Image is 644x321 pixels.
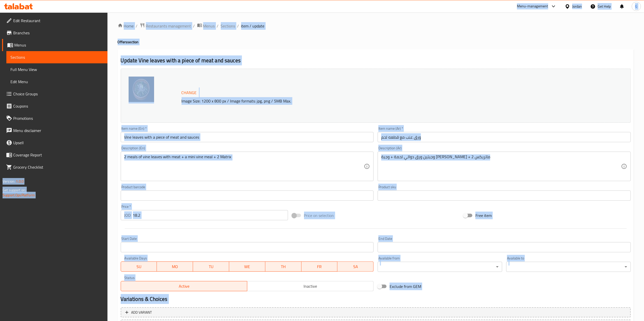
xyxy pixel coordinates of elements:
[13,164,103,170] span: Grocery Checklist
[3,178,15,185] span: Version:
[157,261,193,272] button: MO
[13,127,103,134] span: Menu disclaimer
[13,152,103,158] span: Coverage Report
[339,263,372,270] span: SA
[2,137,107,149] a: Upsell
[2,39,107,51] a: Menus
[203,23,215,29] span: Menus
[159,263,191,270] span: MO
[136,23,138,29] li: /
[265,261,302,272] button: TH
[231,263,263,270] span: WE
[13,18,103,24] span: Edit Restaurant
[378,132,631,142] input: Enter name Ar
[2,88,107,100] a: Choice Groups
[3,187,26,193] span: Get support on:
[506,262,631,272] div: ​
[10,54,103,60] span: Sections
[13,115,103,121] span: Promotions
[121,191,374,201] input: Please enter product barcode
[121,281,247,291] button: Active
[133,210,288,220] input: Please enter price
[10,79,103,85] span: Edit Menu
[146,23,191,29] span: Restaurants management
[180,98,550,104] p: Image Size: 1200 x 800 px / Image formats: jpg, png / 5MB Max.
[6,76,107,88] a: Edit Menu
[572,4,582,9] div: Jordan
[180,87,199,98] button: Change
[124,212,131,218] p: JOD
[140,23,191,29] a: Restaurants management
[304,212,334,218] span: Price on selection
[302,261,338,272] button: FR
[2,149,107,161] a: Coverage Report
[2,161,107,173] a: Grocery Checklist
[121,57,631,64] h2: Update Vine leaves with a piece of meat and sauces
[247,281,374,291] button: Inactive
[118,39,634,45] h4: Offers section
[2,14,107,27] a: Edit Restaurant
[193,261,229,272] button: TU
[14,42,103,48] span: Menus
[241,23,265,29] span: item / update
[378,262,502,272] div: ​
[123,283,245,290] span: Active
[13,103,103,109] span: Coupons
[6,63,107,76] a: Full Menu View
[121,132,374,142] input: Enter name En
[2,27,107,39] a: Branches
[2,112,107,124] a: Promotions
[217,23,219,29] li: /
[304,263,336,270] span: FR
[182,89,197,96] span: Change
[237,23,239,29] li: /
[2,124,107,137] a: Menu disclaimer
[10,66,103,72] span: Full Menu View
[197,23,215,29] a: Menus
[121,261,157,272] button: SU
[121,295,631,303] h2: Variations & Choices
[337,261,374,272] button: SA
[2,100,107,112] a: Coupons
[517,3,548,9] div: Menu-management
[123,263,155,270] span: SU
[249,283,372,290] span: Inactive
[195,263,227,270] span: TU
[13,30,103,36] span: Branches
[475,212,492,218] span: Free item
[16,178,24,185] span: 1.0.0
[267,263,299,270] span: TH
[118,23,634,29] nav: breadcrumb
[13,91,103,97] span: Choice Groups
[221,23,235,29] a: Sections
[124,154,364,179] textarea: 2 meals of vine leaves with meat + a mini vine meal + 2 Matrix
[118,23,134,29] a: Home
[13,140,103,146] span: Upsell
[229,261,265,272] button: WE
[6,51,107,63] a: Sections
[193,23,195,29] li: /
[131,309,152,316] span: Add variant
[381,154,621,179] textarea: وجبتين ورق دوالي لحمة + وجبة [PERSON_NAME] + 2 ماتريكس
[390,283,421,289] span: Exclude from GEM
[129,77,154,102] img: WhatsApp_Image_20250813_a638906813349847429.jpeg
[121,307,631,318] button: Add variant
[635,4,637,9] span: G
[378,191,631,201] input: Please enter product sku
[3,192,35,198] a: Support.OpsPlatform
